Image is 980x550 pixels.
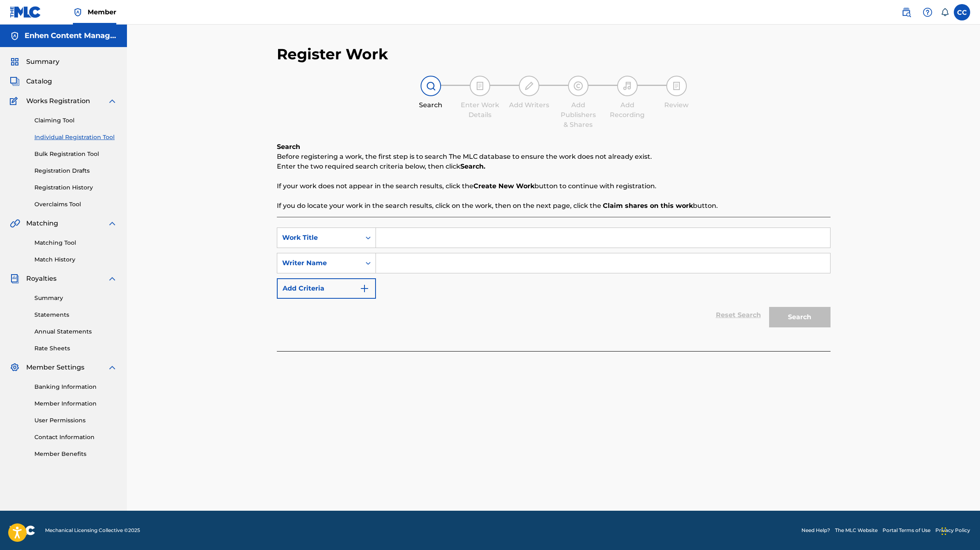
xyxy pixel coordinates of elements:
[509,100,550,110] div: Add Writers
[656,100,697,110] div: Review
[107,274,117,284] img: expand
[25,31,117,41] h5: Enhen Content Management
[672,81,681,91] img: step indicator icon for Review
[26,96,90,106] span: Works Registration
[277,143,300,151] b: Search
[26,57,59,67] span: Summary
[10,57,20,67] img: Summary
[883,527,930,534] a: Portal Terms of Use
[10,77,52,86] a: CatalogCatalog
[10,96,20,106] img: Works Registration
[277,45,388,63] h2: Register Work
[34,133,117,142] a: Individual Registration Tool
[34,183,117,192] a: Registration History
[473,182,534,190] strong: Create New Work
[45,527,140,534] span: Mechanical Licensing Collective © 2025
[277,278,376,299] button: Add Criteria
[34,399,117,408] a: Member Information
[34,450,117,458] a: Member Benefits
[26,363,84,372] span: Member Settings
[277,152,831,162] p: Before registering a work, the first step is to search The MLC database to ensure the work does n...
[34,344,117,353] a: Rate Sheets
[607,100,648,120] div: Add Recording
[277,201,831,211] p: If you do locate your work in the search results, click on the work, then on the next page, click...
[107,96,117,106] img: expand
[277,162,831,171] p: Enter the two required search criteria below, then click
[10,31,20,41] img: Accounts
[277,181,831,191] p: If your work does not appear in the search results, click the button to continue with registration.
[939,511,980,550] iframe: Chat Widget
[34,327,117,336] a: Annual Statements
[558,100,599,130] div: Add Publishers & Shares
[941,8,949,16] div: Notifications
[34,167,117,175] a: Registration Drafts
[26,219,58,228] span: Matching
[801,527,830,534] a: Need Help?
[34,383,117,391] a: Banking Information
[34,150,117,158] a: Bulk Registration Tool
[88,7,116,17] span: Member
[935,527,970,534] a: Privacy Policy
[942,519,946,543] div: Drag
[459,100,500,120] div: Enter Work Details
[73,7,83,17] img: Top Rightsholder
[34,416,117,425] a: User Permissions
[10,219,20,228] img: Matching
[34,200,117,209] a: Overclaims Tool
[901,7,911,17] img: search
[898,4,914,20] a: Public Search
[107,219,117,228] img: expand
[277,228,831,331] form: Search Form
[954,4,970,20] div: User Menu
[603,202,693,210] strong: Claim shares on this work
[10,57,59,67] a: SummarySummary
[573,81,583,91] img: step indicator icon for Add Publishers & Shares
[10,525,35,535] img: logo
[26,274,57,284] span: Royalties
[34,239,117,247] a: Matching Tool
[426,81,436,91] img: step indicator icon for Search
[34,311,117,319] a: Statements
[460,162,485,170] strong: Search.
[622,81,632,91] img: step indicator icon for Add Recording
[10,77,20,86] img: Catalog
[835,527,878,534] a: The MLC Website
[923,7,932,17] img: help
[410,100,451,110] div: Search
[26,77,52,86] span: Catalog
[475,81,485,91] img: step indicator icon for Enter Work Details
[282,233,356,243] div: Work Title
[10,6,41,18] img: MLC Logo
[34,433,117,442] a: Contact Information
[34,294,117,302] a: Summary
[10,274,20,284] img: Royalties
[10,363,20,372] img: Member Settings
[919,4,936,20] div: Help
[107,363,117,372] img: expand
[34,255,117,264] a: Match History
[360,284,369,293] img: 9d2ae6d4665cec9f34b9.svg
[282,258,356,268] div: Writer Name
[34,116,117,125] a: Claiming Tool
[524,81,534,91] img: step indicator icon for Add Writers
